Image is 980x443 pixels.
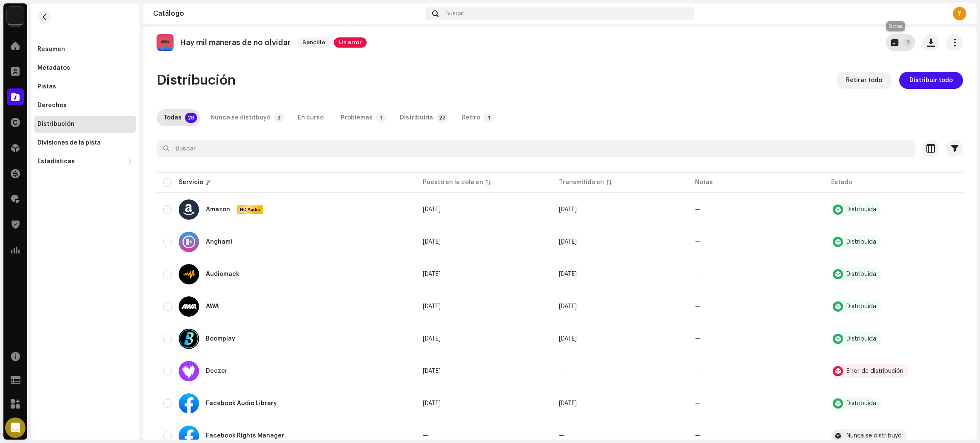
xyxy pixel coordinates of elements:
p-badge: 1 [484,113,494,123]
span: Buscar [445,10,464,17]
div: Distribuída [400,109,433,126]
re-m-nav-item: Pistas [34,78,136,95]
button: Retirar todo [836,72,892,89]
span: — [559,368,564,374]
div: Catálogo [153,10,422,17]
div: Nunca se distribuyó [211,109,271,126]
re-a-table-badge: — [695,304,701,310]
p-badge: 1 [903,38,912,47]
re-a-table-badge: — [695,433,701,439]
span: 13 feb 2024 [423,368,441,374]
div: En curso [298,109,324,126]
div: Distribuída [846,239,876,245]
div: Todas [163,109,182,126]
div: Anghami [206,239,232,245]
span: 13 feb 2024 [423,271,441,277]
div: Boomplay [206,336,235,342]
span: 13 feb 2024 [423,207,441,213]
span: HD Audio [238,207,262,213]
div: Estadísticas [37,158,75,165]
span: 4 mar 2024 [559,304,577,310]
div: Amazon [206,207,230,213]
div: Derechos [37,102,67,109]
div: Deezer [206,368,228,374]
span: Distribución [157,72,236,89]
re-m-nav-item: Divisiones de la pista [34,134,136,151]
re-a-table-badge: — [695,368,701,374]
span: 16 feb 2024 [559,207,577,213]
div: Problemas [341,109,373,126]
span: 13 feb 2024 [423,400,441,406]
span: Sencillo [297,37,330,48]
re-m-nav-item: Metadatos [34,60,136,77]
span: 5 jun 2024 [559,239,577,245]
span: 13 feb 2024 [423,239,441,245]
re-a-table-badge: — [695,207,701,213]
re-a-table-badge: — [695,336,701,342]
div: Error de distribución [846,368,903,374]
div: Puesto en la cola en [423,178,483,187]
div: Facebook Rights Manager [206,433,284,439]
div: Distribuída [846,304,876,310]
div: Distribuída [846,336,876,342]
span: 16 feb 2024 [559,271,577,277]
span: — [559,433,564,439]
div: Transmitido en [559,178,604,187]
re-m-nav-dropdown: Estadísticas [34,153,136,170]
input: Buscar [157,140,915,157]
div: AWA [206,304,219,310]
p: Hay mil maneras de no olvidar [180,38,291,47]
div: Open Intercom Messenger [5,417,26,438]
div: Facebook Audio Library [206,400,277,406]
div: Distribuída [846,400,876,406]
button: Distribuir todo [899,72,963,89]
p-badge: 23 [436,113,448,123]
div: Servicio [179,178,203,187]
span: Un error [334,37,367,48]
span: — [423,433,428,439]
p-badge: 1 [376,113,386,123]
span: 13 feb 2024 [423,336,441,342]
div: Nunca se distribuyó [846,433,902,439]
re-m-nav-item: Derechos [34,97,136,114]
re-a-table-badge: — [695,271,701,277]
div: Resumen [37,46,65,53]
div: Pistas [37,83,56,90]
re-a-table-badge: — [695,400,701,406]
div: Divisiones de la pista [37,139,101,146]
span: 13 feb 2024 [423,304,441,310]
div: Y [953,7,966,20]
p-badge: 3 [274,113,284,123]
re-a-table-badge: — [695,239,701,245]
div: Retiro [462,109,480,126]
div: Audiomack [206,271,239,277]
div: Metadatos [37,65,70,71]
div: Distribución [37,121,74,128]
div: Distribuída [846,271,876,277]
span: Distribuir todo [909,72,953,89]
img: b9315ad8-d44f-4444-8cf0-4084ee6e9482 [157,34,174,51]
span: 5 jun 2024 [559,400,577,406]
re-m-nav-item: Distribución [34,116,136,133]
re-m-nav-item: Resumen [34,41,136,58]
button: 1 [886,34,915,51]
span: 5 jun 2024 [559,336,577,342]
img: 48257be4-38e1-423f-bf03-81300282f8d9 [7,7,24,24]
p-badge: 28 [185,113,197,123]
div: Distribuída [846,207,876,213]
span: Retirar todo [846,72,882,89]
